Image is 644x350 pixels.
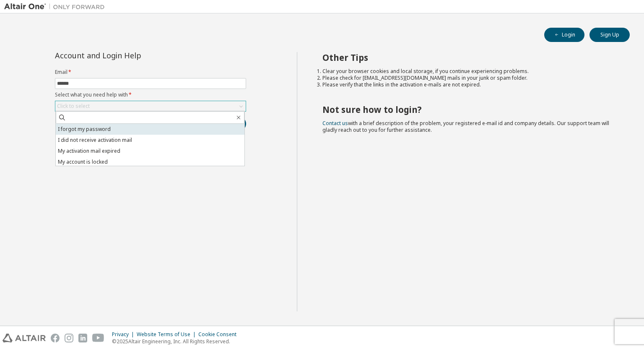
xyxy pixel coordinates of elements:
div: Click to select [57,103,90,110]
p: © 2025 Altair Engineering, Inc. All Rights Reserved. [112,338,241,345]
button: Login [544,28,584,42]
div: Account and Login Help [55,52,208,59]
li: Please verify that the links in the activation e-mails are not expired. [322,81,615,88]
img: linkedin.svg [78,334,87,342]
li: Clear your browser cookies and local storage, if you continue experiencing problems. [322,68,615,75]
img: instagram.svg [65,334,73,342]
div: Website Terms of Use [137,331,198,338]
div: Click to select [55,101,246,111]
h2: Other Tips [322,52,615,63]
label: Email [55,69,246,76]
span: with a brief description of the problem, your registered e-mail id and company details. Our suppo... [322,120,609,133]
div: Cookie Consent [198,331,241,338]
li: I forgot my password [56,124,244,135]
img: Altair One [4,3,109,11]
div: Privacy [112,331,137,338]
a: Contact us [322,120,348,127]
h2: Not sure how to login? [322,104,615,115]
img: facebook.svg [51,334,60,342]
button: Sign Up [589,28,630,42]
img: youtube.svg [92,334,104,342]
li: Please check for [EMAIL_ADDRESS][DOMAIN_NAME] mails in your junk or spam folder. [322,75,615,81]
img: altair_logo.svg [3,334,46,342]
label: Select what you need help with [55,91,246,98]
